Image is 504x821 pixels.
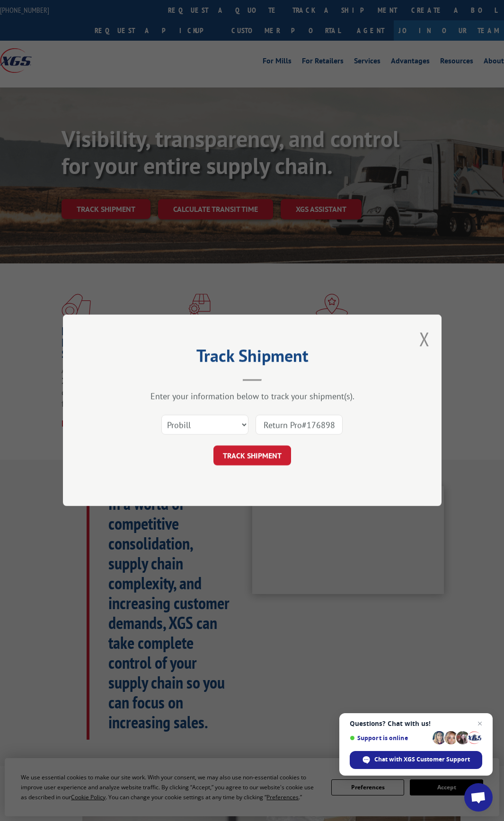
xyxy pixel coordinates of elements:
button: Close modal [419,326,430,351]
span: Questions? Chat with us! [350,720,482,727]
div: Open chat [464,783,493,812]
span: Chat with XGS Customer Support [374,755,470,764]
div: Enter your information below to track your shipment(s). [110,391,394,402]
span: Support is online [350,734,429,742]
input: Number(s) [256,415,343,435]
div: Chat with XGS Customer Support [350,751,482,769]
span: Close chat [474,718,486,729]
h2: Track Shipment [110,349,394,367]
button: TRACK SHIPMENT [213,446,291,466]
